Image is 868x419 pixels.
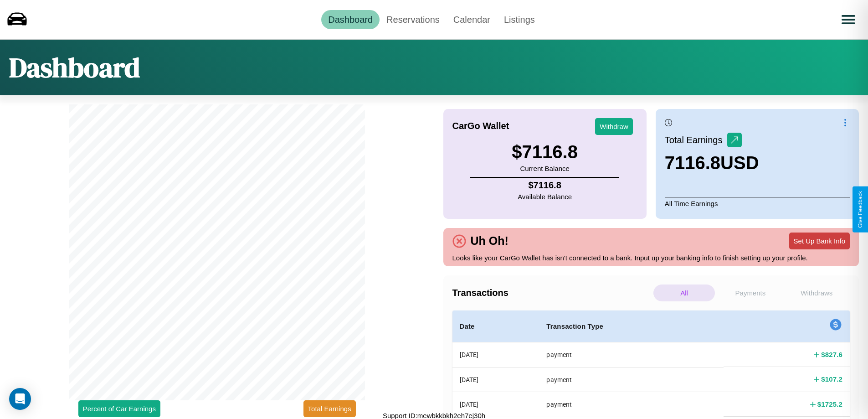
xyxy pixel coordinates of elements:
p: Looks like your CarGo Wallet has isn't connected to a bank. Input up your banking info to finish ... [452,252,850,264]
h3: $ 7116.8 [512,142,578,162]
p: Payments [719,285,781,301]
p: Withdraws [786,285,847,301]
h4: $ 1725.2 [817,399,842,409]
p: Available Balance [518,191,572,203]
h4: Uh Oh! [466,234,513,248]
h4: $ 827.6 [821,350,842,359]
p: All Time Earnings [665,197,850,210]
h4: $ 107.2 [821,374,842,384]
th: payment [539,367,724,392]
button: Open menu [836,7,861,32]
a: Reservations [380,10,447,29]
a: Listings [497,10,542,29]
h4: $ 7116.8 [518,180,572,191]
th: [DATE] [452,392,539,417]
button: Set Up Bank Info [789,233,850,249]
div: Open Intercom Messenger [9,388,31,410]
button: Withdraw [595,118,633,135]
h3: 7116.8 USD [665,153,759,173]
button: Percent of Car Earnings [78,400,160,417]
h4: Transactions [452,288,651,298]
p: All [653,285,715,301]
th: [DATE] [452,367,539,392]
p: Current Balance [512,162,578,175]
h4: CarGo Wallet [452,121,509,131]
h1: Dashboard [9,49,140,86]
th: payment [539,342,724,367]
p: Total Earnings [665,132,727,148]
h4: Date [460,321,532,332]
div: Give Feedback [857,191,863,228]
th: [DATE] [452,342,539,367]
h4: Transaction Type [546,321,716,332]
a: Dashboard [321,10,380,29]
a: Calendar [447,10,497,29]
button: Total Earnings [303,400,356,417]
th: payment [539,392,724,417]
